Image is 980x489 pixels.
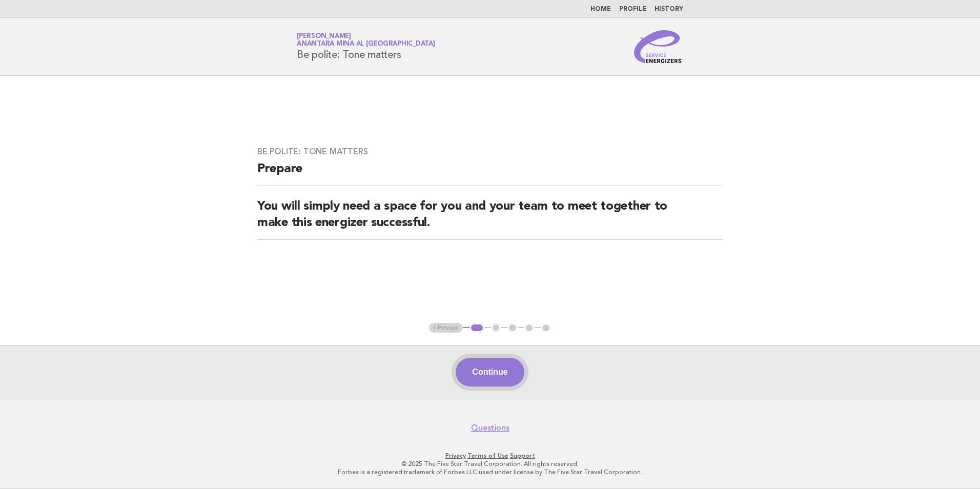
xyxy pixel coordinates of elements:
[257,198,723,240] h2: You will simply need a space for you and your team to meet together to make this energizer succes...
[655,6,683,12] a: History
[257,147,723,157] h3: Be polite: Tone matters
[456,358,524,386] button: Continue
[257,161,723,186] h2: Prepare
[176,452,804,460] p: · ·
[297,41,435,48] span: Anantara Mina al [GEOGRAPHIC_DATA]
[467,452,508,459] a: Terms of Use
[510,452,535,459] a: Support
[590,6,611,12] a: Home
[297,33,435,47] a: [PERSON_NAME]Anantara Mina al [GEOGRAPHIC_DATA]
[176,468,804,476] p: Forbes is a registered trademark of Forbes LLC used under license by The Five Star Travel Corpora...
[634,30,683,63] img: Service Energizers
[176,460,804,468] p: © 2025 The Five Star Travel Corporation. All rights reserved.
[445,452,466,459] a: Privacy
[297,33,435,60] h1: Be polite: Tone matters
[469,323,484,333] button: 1
[619,6,646,12] a: Profile
[471,423,509,433] a: Questions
